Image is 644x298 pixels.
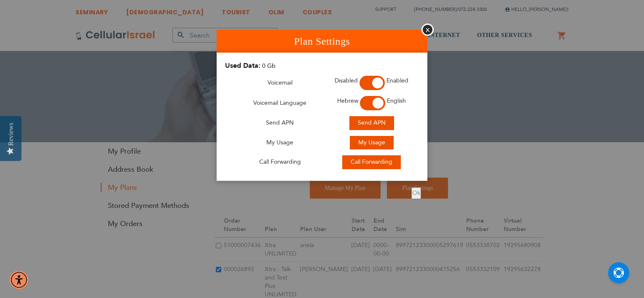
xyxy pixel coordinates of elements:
[351,158,392,166] span: Call Forwarding
[358,119,386,127] span: Send APN
[225,113,335,133] td: Send APN
[262,62,276,70] span: 0 Gb
[349,116,394,130] button: Send APN
[386,77,408,85] span: Enabled
[387,97,406,105] span: English
[225,73,335,93] td: Voicemail
[225,61,260,70] label: Used Data:
[358,138,385,146] span: My Usage
[337,97,358,105] span: Hebrew
[10,271,28,289] div: Accessibility Menu
[217,30,427,53] h1: Plan Settings
[225,152,335,172] td: Call Forwarding
[7,122,15,146] div: Reviews
[342,155,401,169] button: Call Forwarding
[335,77,358,85] span: Disabled
[411,187,421,200] button: Ok
[350,136,394,150] button: My Usage
[412,189,420,197] span: Ok
[225,133,335,153] td: My Usage
[225,93,335,113] td: Voicemail Language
